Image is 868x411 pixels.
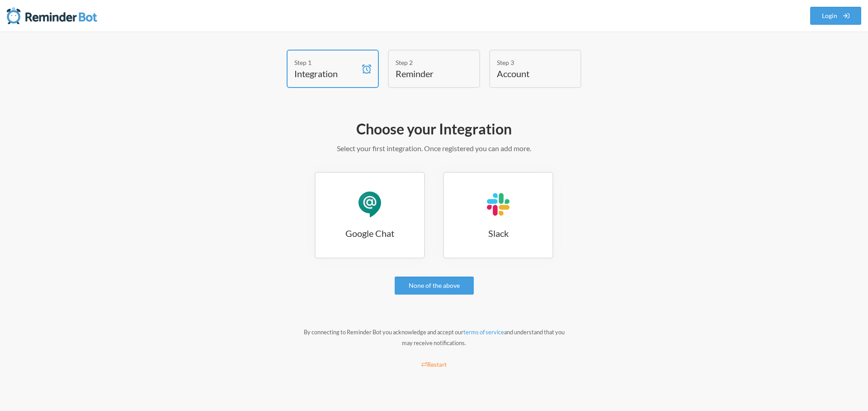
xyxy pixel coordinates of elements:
[172,120,696,139] h2: Choose your Integration
[444,227,552,240] h3: Slack
[396,67,459,80] h4: Reminder
[421,361,447,368] small: Restart
[395,277,474,295] a: None of the above
[497,67,560,80] h4: Account
[316,227,424,240] h3: Google Chat
[294,58,358,67] div: Step 1
[7,7,97,25] img: Reminder Bot
[396,58,459,67] div: Step 2
[463,328,504,336] a: terms of service
[172,143,696,154] p: Select your first integration. Once registered you can add more.
[304,328,565,346] small: By connecting to Reminder Bot you acknowledge and accept our and understand that you may receive ...
[294,67,358,80] h4: Integration
[497,58,560,67] div: Step 3
[810,7,862,25] a: Login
